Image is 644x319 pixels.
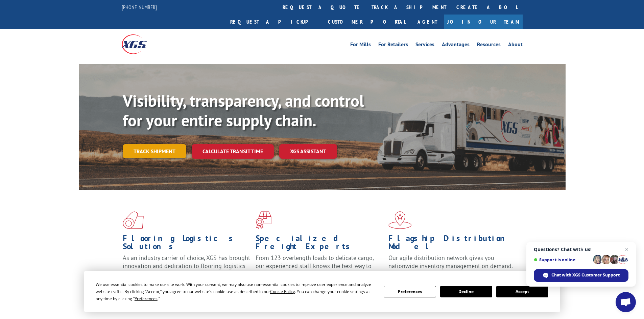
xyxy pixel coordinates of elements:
span: Support is online [534,257,591,262]
div: Open chat [616,292,636,312]
img: xgs-icon-focused-on-flooring-red [256,211,271,229]
a: About [508,42,523,49]
div: Cookie Consent Prompt [84,271,560,312]
a: XGS ASSISTANT [279,144,337,159]
a: Track shipment [123,144,186,158]
h1: Flagship Distribution Model [388,234,516,254]
img: xgs-icon-total-supply-chain-intelligence-red [123,211,144,229]
span: Close chat [623,245,631,254]
h1: Flooring Logistics Solutions [123,234,251,254]
span: Questions? Chat with us! [534,247,628,252]
div: Chat with XGS Customer Support [534,269,628,282]
a: [PHONE_NUMBER] [122,4,157,10]
h1: Specialized Freight Experts [256,234,383,254]
span: Our agile distribution network gives you nationwide inventory management on demand. [388,254,513,270]
a: Calculate transit time [192,144,274,159]
a: Agent [411,15,444,29]
p: From 123 overlength loads to delicate cargo, our experienced staff knows the best way to move you... [256,254,383,284]
a: Services [415,42,434,49]
div: We use essential cookies to make our site work. With your consent, we may also use non-essential ... [96,281,376,302]
span: Cookie Policy [270,289,295,294]
a: Resources [477,42,501,49]
a: Customer Portal [323,15,411,29]
span: As an industry carrier of choice, XGS has brought innovation and dedication to flooring logistics... [123,254,250,278]
a: Request a pickup [225,15,323,29]
button: Decline [440,286,492,297]
button: Preferences [384,286,436,297]
a: For Retailers [378,42,408,49]
span: Chat with XGS Customer Support [551,272,620,278]
a: Advantages [442,42,470,49]
a: For Mills [350,42,371,49]
button: Accept [496,286,548,297]
img: xgs-icon-flagship-distribution-model-red [388,211,412,229]
a: Join Our Team [444,15,523,29]
b: Visibility, transparency, and control for your entire supply chain. [123,90,364,131]
span: Preferences [135,296,158,301]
